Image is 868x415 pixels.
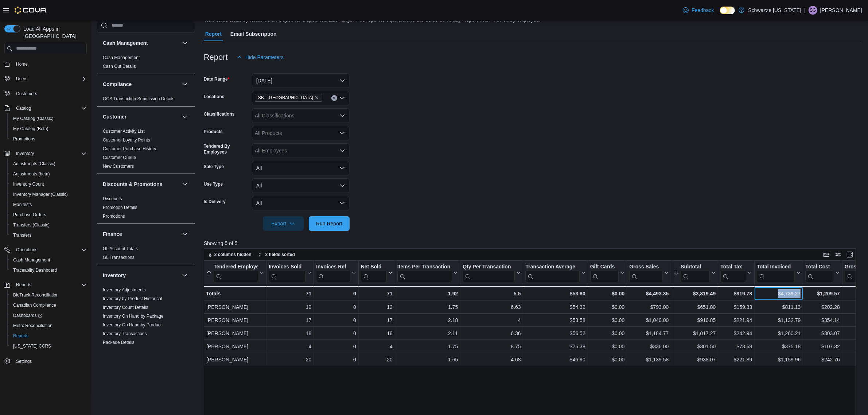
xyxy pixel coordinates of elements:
span: Load All Apps in [GEOGRAPHIC_DATA] [20,25,87,40]
span: SB - Boulder [255,94,322,102]
span: BioTrack Reconciliation [10,291,87,299]
span: Inventory [13,149,87,158]
button: Purchase Orders [7,210,90,220]
label: Locations [204,94,225,100]
span: Operations [13,245,87,254]
div: $0.00 [590,303,624,311]
button: Discounts & Promotions [180,180,189,189]
p: Schwazze [US_STATE] [748,6,801,15]
div: 2.18 [397,316,458,325]
button: Open list of options [339,95,345,101]
a: [US_STATE] CCRS [10,342,54,350]
h3: Cash Management [103,39,148,47]
div: Totals [206,289,264,298]
button: Promotions [7,134,90,144]
div: Gross Sales [629,263,663,282]
button: Net Sold [361,263,392,282]
a: GL Transactions [103,255,135,260]
button: Reports [1,280,90,290]
span: Transfers [13,232,31,238]
button: Metrc Reconciliation [7,321,90,331]
button: Cash Management [7,255,90,265]
span: Reports [16,282,31,288]
a: Promotions [10,135,38,143]
div: $354.14 [805,316,840,325]
div: [PERSON_NAME] [206,303,264,311]
button: Canadian Compliance [7,300,90,310]
div: $54.32 [525,303,585,311]
button: Total Invoiced [757,263,801,282]
div: Total Cost [805,263,834,270]
span: Customer Activity List [103,128,145,134]
div: Inventory [97,286,195,393]
span: My Catalog (Beta) [10,124,87,133]
a: Inventory Count Details [103,305,148,310]
span: Adjustments (beta) [10,170,87,178]
a: Discounts [103,196,122,201]
h3: Inventory [103,272,126,279]
span: Settings [16,358,32,364]
h3: Report [204,53,228,62]
span: Canadian Compliance [13,302,56,308]
div: Finance [97,244,195,265]
button: Qty Per Transaction [463,263,521,282]
span: BioTrack Reconciliation [13,292,59,298]
div: Gross Sales [629,263,663,270]
a: Cash Management [10,256,53,264]
label: Use Type [204,181,223,187]
span: Customer Loyalty Points [103,137,150,143]
div: $202.28 [805,303,840,311]
span: Inventory On Hand by Package [103,313,164,319]
a: Home [13,60,31,69]
a: Promotions [103,214,125,219]
label: Date Range [204,76,230,82]
span: Purchase Orders [10,210,87,219]
div: $910.85 [673,316,716,325]
span: SB - [GEOGRAPHIC_DATA] [258,94,313,101]
button: Users [13,74,30,83]
span: Transfers [10,231,87,240]
a: Transfers [10,231,34,240]
div: 0 [316,316,356,325]
div: 5.5 [463,289,521,298]
span: Reports [13,280,87,289]
button: Reports [13,280,34,289]
div: 1.92 [397,289,458,298]
div: 71 [361,289,392,298]
button: Open list of options [339,148,345,154]
a: Inventory Count [10,180,47,189]
img: Cova [15,7,47,14]
span: Promotions [13,136,35,142]
a: Inventory On Hand by Product [103,322,161,327]
a: Cash Management [103,55,140,60]
div: Transaction Average [525,263,579,282]
button: Compliance [103,81,179,88]
div: Discounts & Promotions [97,194,195,224]
span: Traceabilty Dashboard [10,266,87,275]
div: Tendered Employee [214,263,258,282]
div: $221.94 [720,316,752,325]
p: [PERSON_NAME] [820,6,862,15]
a: Metrc Reconciliation [10,321,55,330]
a: Promotion Details [103,205,137,210]
div: Subtotal [681,263,710,282]
a: Reports [10,331,31,340]
button: Remove SB - Boulder from selection in this group [315,96,319,100]
button: Enter fullscreen [845,250,854,259]
div: 12 [361,303,393,311]
a: Cash Out Details [103,64,136,69]
span: Customers [16,91,37,97]
button: [DATE] [252,73,350,88]
span: Dashboards [10,311,87,320]
span: Home [13,59,87,69]
button: Subtotal [673,263,716,282]
button: BioTrack Reconciliation [7,290,90,300]
button: Inventory [13,149,37,158]
div: Qty Per Transaction [463,263,515,282]
a: New Customers [103,164,134,169]
a: Dashboards [10,311,45,320]
span: Feedback [692,7,714,14]
a: Customer Queue [103,155,136,160]
div: 0 [316,289,356,298]
a: Inventory Manager (Classic) [10,190,71,199]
